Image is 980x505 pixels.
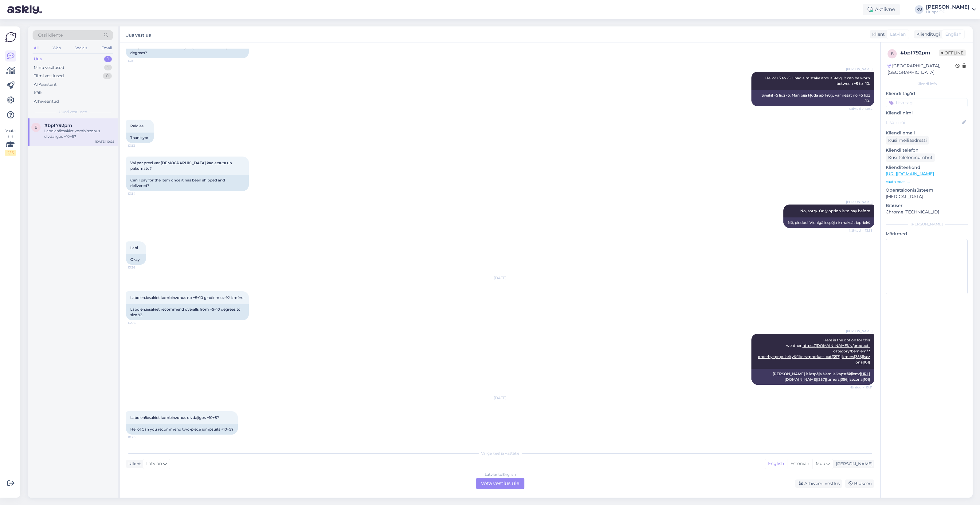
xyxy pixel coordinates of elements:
[833,461,872,467] div: [PERSON_NAME]
[5,128,16,156] div: Vaata siia
[888,63,955,76] div: [GEOGRAPHIC_DATA], [GEOGRAPHIC_DATA]
[485,472,516,477] div: Latvian to English
[34,73,64,79] div: Tiimi vestlused
[795,479,842,488] div: Arhiveeri vestlus
[886,179,968,185] p: Vaata edasi ...
[849,106,872,111] span: Nähtud ✓ 13:32
[939,50,966,56] span: Offline
[130,124,143,128] span: Paldies
[130,415,219,420] span: Labdien!iesakiet kombinzonus divdaļigos +10+5?
[846,200,872,204] span: [PERSON_NAME]
[783,217,874,228] div: Nē, piedod. Vienīgā iespēja ir maksāt iepriekš
[73,44,88,52] div: Socials
[891,51,894,56] span: b
[751,369,874,385] div: [PERSON_NAME] ir iespēja šiem laikapstākļiem: [357]|izmers[356]|sezona[101]
[886,130,968,136] p: Kliendi email
[5,31,17,43] img: Askly Logo
[126,395,874,401] div: [DATE]
[44,123,72,128] span: #bpf792pm
[128,320,151,325] span: 13:06
[126,451,874,456] div: Valige keel ja vastake
[130,245,138,250] span: Labi
[886,90,968,97] p: Kliendi tag'id
[886,209,968,215] p: Chrome [TECHNICAL_ID]
[765,76,871,86] span: Hello! +5 to -5. I had a mistake about 140g, it can be worn between +5 to -10.
[128,265,151,270] span: 13:36
[846,67,872,71] span: [PERSON_NAME]
[44,128,114,139] div: Labdien!iesakiet kombinzonus divdaļigos +10+5?
[886,231,968,237] p: Märkmed
[886,119,961,126] input: Lisa nimi
[34,98,59,105] div: Arhiveeritud
[126,304,249,320] div: Labdien.iesakiet recommend overalls from +5+10 degrees to size 92.
[128,191,151,196] span: 13:34
[34,90,43,96] div: Kõik
[128,435,151,439] span: 10:25
[886,164,968,171] p: Klienditeekond
[130,161,233,171] span: Vai par preci var [DEMOGRAPHIC_DATA] kad atsuta un pakomatu?
[886,110,968,116] p: Kliendi nimi
[890,31,906,38] span: Latvian
[100,44,113,52] div: Email
[34,65,64,71] div: Minu vestlused
[765,459,787,468] div: English
[126,424,238,435] div: Hello! Can you recommend two-piece jumpsuits +10+5?
[476,478,524,489] div: Võta vestlus üle
[886,153,935,162] div: Küsi telefoninumbrit
[146,460,162,467] span: Latvian
[38,32,63,38] span: Otsi kliente
[125,30,151,38] label: Uus vestlus
[5,150,16,156] div: 2 / 3
[886,81,968,87] div: Kliendi info
[816,461,825,466] span: Muu
[126,133,154,143] div: Thank you
[849,228,872,233] span: Nähtud ✓ 13:35
[926,5,970,10] div: [PERSON_NAME]
[35,125,37,129] span: b
[128,143,151,148] span: 13:33
[886,147,968,153] p: Kliendi telefon
[95,139,114,144] div: [DATE] 10:25
[34,56,42,62] div: Uus
[846,329,872,333] span: [PERSON_NAME]
[130,295,245,300] span: Labdien.iesakiet kombinzonus no +5+10 gradiem uz 92 izmēru.
[914,31,940,38] div: Klienditugi
[34,82,57,88] div: AI Assistent
[33,44,40,52] div: All
[126,254,146,265] div: Okay
[845,479,874,488] div: Blokeeri
[751,90,874,106] div: Sveiki! +5 līdz -5. Man bija kļūda ap 140g, var nēsāt no +5 līdz -10.
[886,98,968,107] input: Lisa tag
[886,187,968,193] p: Operatsioonisüsteem
[926,5,976,14] a: [PERSON_NAME]Huppa OÜ
[849,385,872,390] span: Nähtud ✓ 13:51
[886,202,968,209] p: Brauser
[886,136,929,145] div: Küsi meiliaadressi
[926,10,970,14] div: Huppa OÜ
[870,31,885,38] div: Klient
[126,175,249,191] div: Can I pay for the item once it has been shipped and delivered?
[128,58,151,63] span: 13:31
[59,109,87,115] span: Uued vestlused
[126,461,141,467] div: Klient
[787,459,812,468] div: Estonian
[886,171,934,177] a: [URL][DOMAIN_NAME]
[103,73,112,79] div: 0
[945,31,961,38] span: English
[800,209,870,213] span: No, sorry. Only option is to pay before
[758,343,870,364] a: https://[DOMAIN_NAME]/lv/product-category/berniem/?orderby=popularity&filters=product_cat[357]|iz...
[104,65,112,71] div: 1
[886,221,968,227] div: [PERSON_NAME]
[51,44,62,52] div: Web
[900,49,939,57] div: # bpf792pm
[915,5,923,14] div: KU
[126,275,874,281] div: [DATE]
[863,4,900,15] div: Aktiivne
[104,56,112,62] div: 1
[886,193,968,200] p: [MEDICAL_DATA]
